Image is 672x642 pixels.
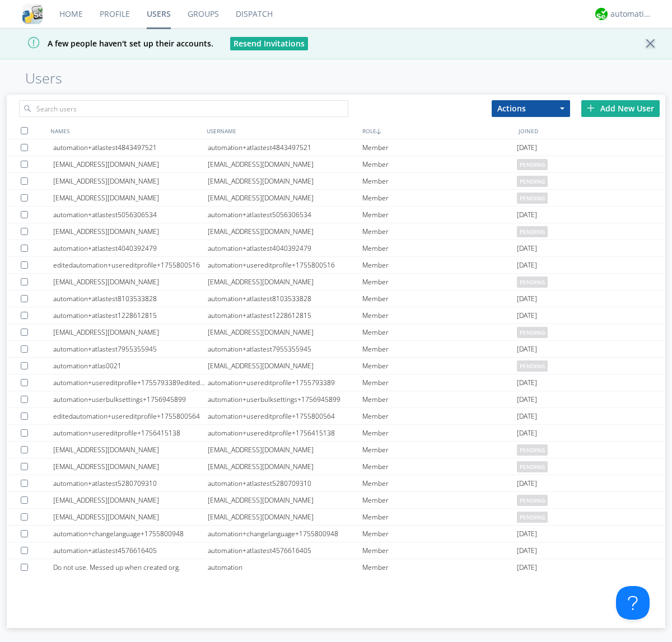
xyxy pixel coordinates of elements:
[517,475,537,492] span: [DATE]
[595,8,608,20] img: d2d01cd9b4174d08988066c6d424eccd
[7,559,665,576] a: Do not use. Messed up when created org.automationMember[DATE]
[517,461,548,472] span: pending
[230,37,308,50] button: Resend Invitations
[362,442,517,458] div: Member
[7,173,665,190] a: [EMAIL_ADDRESS][DOMAIN_NAME][EMAIL_ADDRESS][DOMAIN_NAME]Memberpending
[362,190,517,206] div: Member
[362,509,517,525] div: Member
[362,156,517,172] div: Member
[362,425,517,441] div: Member
[208,374,362,391] div: automation+usereditprofile+1755793389
[516,123,672,139] div: JOINED
[517,159,548,170] span: pending
[53,173,208,189] div: [EMAIL_ADDRESS][DOMAIN_NAME]
[208,257,362,273] div: automation+usereditprofile+1755800516
[7,408,665,425] a: editedautomation+usereditprofile+1755800564automation+usereditprofile+1755800564Member[DATE]
[7,307,665,324] a: automation+atlastest1228612815automation+atlastest1228612815Member[DATE]
[517,444,548,456] span: pending
[208,526,362,542] div: automation+changelanguage+1755800948
[7,509,665,526] a: [EMAIL_ADDRESS][DOMAIN_NAME][EMAIL_ADDRESS][DOMAIN_NAME]Memberpending
[362,324,517,340] div: Member
[53,156,208,172] div: [EMAIL_ADDRESS][DOMAIN_NAME]
[208,425,362,441] div: automation+usereditprofile+1756415138
[517,277,548,288] span: pending
[53,240,208,256] div: automation+atlastest4040392479
[517,193,548,204] span: pending
[362,223,517,240] div: Member
[208,173,362,189] div: [EMAIL_ADDRESS][DOMAIN_NAME]
[362,391,517,407] div: Member
[53,190,208,206] div: [EMAIL_ADDRESS][DOMAIN_NAME]
[7,391,665,408] a: automation+userbulksettings+1756945899automation+userbulksettings+1756945899Member[DATE]
[7,240,665,257] a: automation+atlastest4040392479automation+atlastest4040392479Member[DATE]
[53,374,208,391] div: automation+usereditprofile+1755793389editedautomation+usereditprofile+1755793389
[7,358,665,374] a: automation+atlas0021[EMAIL_ADDRESS][DOMAIN_NAME]Memberpending
[517,559,537,576] span: [DATE]
[610,8,652,20] div: automation+atlas
[517,341,537,358] span: [DATE]
[208,274,362,290] div: [EMAIL_ADDRESS][DOMAIN_NAME]
[53,526,208,542] div: automation+changelanguage+1755800948
[517,327,548,338] span: pending
[517,226,548,237] span: pending
[208,492,362,508] div: [EMAIL_ADDRESS][DOMAIN_NAME]
[53,475,208,491] div: automation+atlastest5280709310
[7,442,665,458] a: [EMAIL_ADDRESS][DOMAIN_NAME][EMAIL_ADDRESS][DOMAIN_NAME]Memberpending
[362,139,517,156] div: Member
[517,307,537,324] span: [DATE]
[208,442,362,458] div: [EMAIL_ADDRESS][DOMAIN_NAME]
[7,458,665,475] a: [EMAIL_ADDRESS][DOMAIN_NAME][EMAIL_ADDRESS][DOMAIN_NAME]Memberpending
[53,257,208,273] div: editedautomation+usereditprofile+1755800516
[7,324,665,341] a: [EMAIL_ADDRESS][DOMAIN_NAME][EMAIL_ADDRESS][DOMAIN_NAME]Memberpending
[208,190,362,206] div: [EMAIL_ADDRESS][DOMAIN_NAME]
[53,324,208,340] div: [EMAIL_ADDRESS][DOMAIN_NAME]
[517,207,537,223] span: [DATE]
[616,586,650,620] iframe: Toggle Customer Support
[208,290,362,307] div: automation+atlastest8103533828
[208,307,362,324] div: automation+atlastest1228612815
[517,391,537,408] span: [DATE]
[53,290,208,307] div: automation+atlastest8103533828
[7,425,665,442] a: automation+usereditprofile+1756415138automation+usereditprofile+1756415138Member[DATE]
[362,207,517,223] div: Member
[587,104,595,112] img: plus.svg
[362,240,517,256] div: Member
[7,274,665,290] a: [EMAIL_ADDRESS][DOMAIN_NAME][EMAIL_ADDRESS][DOMAIN_NAME]Memberpending
[208,223,362,240] div: [EMAIL_ADDRESS][DOMAIN_NAME]
[19,100,348,117] input: Search users
[53,207,208,223] div: automation+atlastest5056306534
[517,374,537,391] span: [DATE]
[362,492,517,508] div: Member
[517,542,537,559] span: [DATE]
[362,257,517,273] div: Member
[7,526,665,542] a: automation+changelanguage+1755800948automation+changelanguage+1755800948Member[DATE]
[517,257,537,274] span: [DATE]
[362,358,517,374] div: Member
[208,509,362,525] div: [EMAIL_ADDRESS][DOMAIN_NAME]
[362,458,517,475] div: Member
[362,526,517,542] div: Member
[517,425,537,442] span: [DATE]
[517,290,537,307] span: [DATE]
[362,341,517,357] div: Member
[517,360,548,372] span: pending
[362,559,517,575] div: Member
[492,100,570,117] button: Actions
[7,542,665,559] a: automation+atlastest4576616405automation+atlastest4576616405Member[DATE]
[53,509,208,525] div: [EMAIL_ADDRESS][DOMAIN_NAME]
[7,492,665,509] a: [EMAIL_ADDRESS][DOMAIN_NAME][EMAIL_ADDRESS][DOMAIN_NAME]Memberpending
[7,374,665,391] a: automation+usereditprofile+1755793389editedautomation+usereditprofile+1755793389automation+usered...
[208,475,362,491] div: automation+atlastest5280709310
[362,173,517,189] div: Member
[208,139,362,156] div: automation+atlastest4843497521
[362,307,517,324] div: Member
[208,156,362,172] div: [EMAIL_ADDRESS][DOMAIN_NAME]
[208,324,362,340] div: [EMAIL_ADDRESS][DOMAIN_NAME]
[7,341,665,358] a: automation+atlastest7955355945automation+atlastest7955355945Member[DATE]
[208,542,362,559] div: automation+atlastest4576616405
[53,492,208,508] div: [EMAIL_ADDRESS][DOMAIN_NAME]
[208,458,362,475] div: [EMAIL_ADDRESS][DOMAIN_NAME]
[53,425,208,441] div: automation+usereditprofile+1756415138
[208,408,362,424] div: automation+usereditprofile+1755800564
[53,408,208,424] div: editedautomation+usereditprofile+1755800564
